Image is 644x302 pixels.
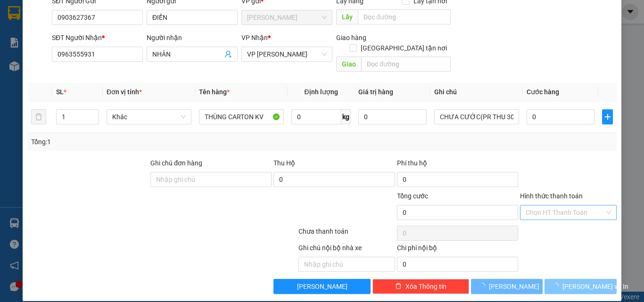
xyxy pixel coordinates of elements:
div: Chưa thanh toán [297,226,396,243]
span: Tên hàng [199,88,230,96]
span: Đơn vị tính [107,88,142,96]
span: Gửi: [8,8,23,18]
span: Thu Hộ [273,159,295,167]
button: [PERSON_NAME] và In [545,279,617,294]
span: Khác [112,110,186,124]
span: Cước hàng [527,88,559,96]
button: [PERSON_NAME] [273,279,370,294]
input: Nhập ghi chú [298,257,395,272]
input: Dọc đường [361,57,451,72]
span: VP Phan Rang [247,47,327,61]
div: VP [PERSON_NAME] [90,8,166,31]
div: 0933986605 [8,41,83,54]
span: Định lượng [304,88,338,96]
div: Tổng: 1 [31,137,249,147]
div: Người nhận [147,33,238,43]
div: DUNG [90,31,166,42]
div: Chi phí nội bộ [397,243,518,257]
span: [PERSON_NAME] [297,281,347,292]
span: DĐ: [90,60,104,70]
div: [PERSON_NAME] [8,29,83,41]
button: delete [31,109,46,124]
div: SĐT Người Nhận [52,33,143,43]
span: [GEOGRAPHIC_DATA] tận nơi [357,43,451,53]
span: [PERSON_NAME] [489,281,539,292]
span: loading [552,283,562,289]
span: Lấy [336,9,358,24]
button: plus [602,109,613,124]
input: 0 [358,109,426,124]
input: VD: Bàn, Ghế [199,109,284,124]
span: Tổng cước [397,192,428,200]
input: Dọc đường [358,9,451,24]
span: [PERSON_NAME] và In [562,281,628,292]
span: SL [56,88,64,96]
span: Giao hàng [336,34,366,41]
input: Ghi Chú [434,109,519,124]
span: Hồ Chí Minh [247,10,327,24]
span: Giao [336,57,361,72]
div: 0968567847 [90,42,166,55]
div: [PERSON_NAME] [8,8,83,29]
span: Xóa Thông tin [405,281,446,292]
span: user-add [224,50,232,58]
span: kg [341,109,351,124]
th: Ghi chú [430,83,523,101]
span: VP Nhận [241,34,268,41]
span: BÒ SỮA 2 [90,55,156,88]
span: delete [395,283,402,290]
label: Hình thức thanh toán [520,192,583,200]
span: plus [603,113,612,121]
label: Ghi chú đơn hàng [150,159,202,167]
button: [PERSON_NAME] [471,279,543,294]
span: Nhận: [90,9,113,19]
button: deleteXóa Thông tin [372,279,469,294]
span: Giá trị hàng [358,88,393,96]
div: Phí thu hộ [397,158,518,172]
input: Ghi chú đơn hàng [150,172,272,187]
span: loading [479,283,489,289]
div: Ghi chú nội bộ nhà xe [298,243,395,257]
